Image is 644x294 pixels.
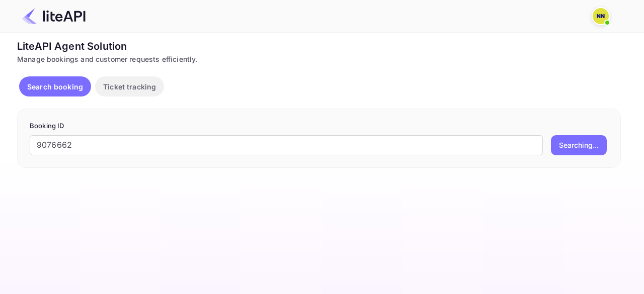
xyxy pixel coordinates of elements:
[30,121,608,131] p: Booking ID
[551,135,607,155] button: Searching...
[30,135,543,155] input: Enter Booking ID (e.g., 63782194)
[17,39,621,54] div: LiteAPI Agent Solution
[22,8,86,24] img: LiteAPI Logo
[103,81,156,92] p: Ticket tracking
[593,8,609,24] img: N/A N/A
[27,81,83,92] p: Search booking
[17,54,621,64] div: Manage bookings and customer requests efficiently.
